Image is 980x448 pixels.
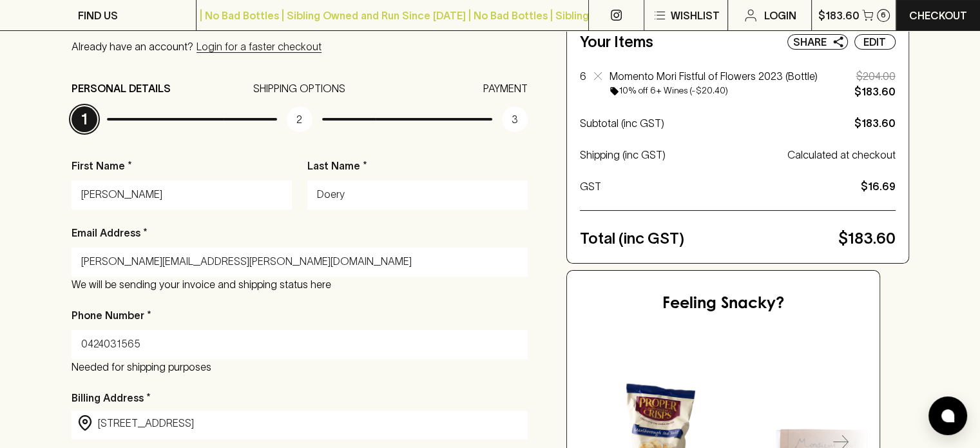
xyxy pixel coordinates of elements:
p: Momento Mori Fistful of Flowers 2023 (Bottle) [610,68,823,84]
p: $16.69 [861,179,896,194]
p: Billing Address * [72,390,528,405]
p: PAYMENT [483,81,528,96]
img: bubble-icon [941,409,954,422]
p: Total (inc GST) [580,227,832,250]
button: Share [787,34,848,50]
p: $183.60 [818,8,860,23]
h5: Feeling Snacky? [662,294,784,315]
p: Edit [863,34,886,50]
h5: Your Items [580,32,653,52]
p: Wishlist [670,8,719,23]
p: GST [580,179,855,194]
p: Subtotal (inc GST) [580,115,849,131]
p: $183.60 [854,115,896,131]
p: FIND US [78,8,118,23]
p: SHIPPING OPTIONS [253,81,345,96]
button: Edit [854,34,896,50]
a: Login for a faster checkout [197,41,322,53]
p: Checkout [909,8,967,23]
p: Share [793,34,827,50]
p: Phone Number * [72,307,151,323]
p: 1 [72,106,97,132]
p: We will be sending your invoice and shipping status here [72,277,528,292]
p: $183.60 [831,84,896,99]
p: PERSONAL DETAILS [72,81,171,96]
p: 2 [287,106,312,132]
input: Start typing your address... [98,416,523,431]
p: Shipping (inc GST) [580,147,782,162]
p: Last Name * [307,158,528,173]
p: Login [764,8,796,23]
p: $183.60 [838,227,896,250]
p: Already have an account? [72,41,193,52]
p: 6 [881,12,886,19]
p: First Name * [72,158,292,173]
p: $204.00 [831,68,896,84]
p: Calculated at checkout [787,147,896,162]
h6: 10% off 6+ Wines (-$20.40) [619,84,728,98]
p: Email Address * [72,225,148,240]
p: 3 [502,106,528,132]
p: Needed for shipping purposes [72,359,528,375]
p: 6 [580,68,586,99]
